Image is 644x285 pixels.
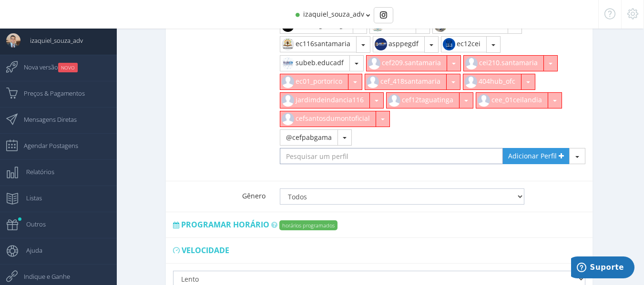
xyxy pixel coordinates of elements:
[280,148,503,164] input: Pesquisar um perfil
[17,238,42,262] span: Ajuda
[373,37,388,52] img: 448480505_981114573647301_4056383751678492038_n.jpg
[17,186,42,210] span: Listas
[365,74,380,89] img: default_instagram_user.jpg
[20,29,83,52] span: izaquiel_souza_adv
[464,56,479,71] img: default_instagram_user.jpg
[441,36,487,52] button: ec12cei
[182,245,229,256] span: Velocidade
[280,56,296,71] img: 52159158_1359446160861887_3444188790682288128_n.jpg
[17,160,54,184] span: Relatórios
[58,63,78,72] small: NOVO
[280,74,348,90] button: ec01_portorico
[463,74,521,90] button: 404hub_ofc
[380,11,387,19] img: Instagram_simple_icon.svg
[279,220,337,230] label: horários programados
[367,56,382,71] img: default_instagram_user.jpg
[6,33,20,48] img: User Image
[463,74,479,89] img: default_instagram_user.jpg
[280,92,370,108] button: jardimdeindancia116
[508,151,557,160] span: Adicionar Perfil
[387,93,402,108] img: default_instagram_user.jpg
[365,74,447,90] button: cef_418santamaria
[280,55,350,71] button: subeb.educadf
[14,108,77,131] span: Mensagens Diretas
[476,93,491,108] img: default_instagram_user.jpg
[280,93,296,108] img: default_instagram_user.jpg
[166,182,273,201] label: Gênero
[441,37,457,52] img: 213798498_985291092205101_7281218760306030691_n.jpg
[463,55,544,71] button: cei210.santamaria
[373,36,425,52] button: asppegdf
[366,55,447,71] button: cef209.santamaria
[280,111,296,127] img: default_instagram_user.jpg
[374,7,393,23] div: Basic example
[14,81,85,105] span: Preços & Pagamentos
[303,10,364,19] span: izaquiel_souza_adv
[502,148,570,164] a: Adicionar Perfil
[280,74,296,89] img: default_instagram_user.jpg
[14,55,78,79] span: Nova versão
[280,129,338,146] button: @cefpabgama
[280,37,296,52] img: 124017945_1280166928996465_4241948577890981220_n.jpg
[571,256,634,280] iframe: Abre um widget para que você possa encontrar mais informações
[181,219,269,230] span: Programar horário
[476,92,548,108] button: cee_01ceilandia
[280,36,357,52] button: ec116santamaria
[280,111,376,127] button: cefsantosdumontoficial
[386,92,460,108] button: cef12taguatinga
[14,134,78,157] span: Agendar Postagens
[17,212,46,236] span: Outros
